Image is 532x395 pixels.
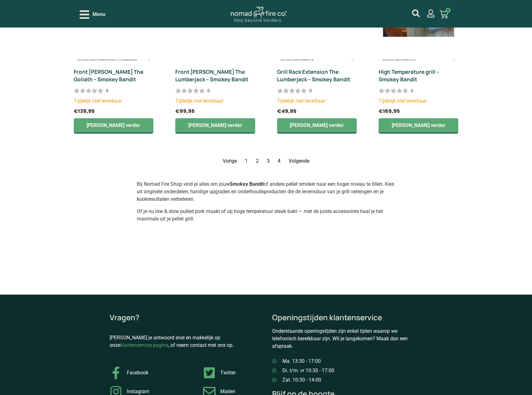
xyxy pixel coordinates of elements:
a: klantenservice pagina [120,342,168,348]
a: Volgende [289,158,309,164]
p: Openingstijden klantenservice [272,314,422,321]
a: High Temperature grill – Smokey Bandit [379,68,439,83]
div: 0 [411,88,413,94]
div: 0 [207,88,210,94]
a: Lees meer over “Front Tabel Bamboo The Lumberjack - Smokey Bandit” [175,118,255,134]
span: 0 [445,8,450,13]
a: Grill Bill Facebook [110,367,197,379]
a: 4 [278,158,281,164]
nav: Paginering [67,157,465,165]
img: Nomad Logo [231,6,287,23]
a: mijn account [427,9,435,18]
p: Tijdelijk niet leverbaar [175,97,255,105]
p: Of je nu low & slow pulled pork maakt of op hoge temperatuur steak bakt — met de juiste accessoir... [137,208,395,223]
a: Vorige [223,158,237,164]
span: Zat. 10:30 - 14:00 [281,376,321,384]
span: Di. t/m. vr 10:30 - 17:00 [281,367,334,374]
a: 0 [432,6,456,23]
strong: Smokey Bandit [230,181,264,187]
span: € [277,108,281,115]
a: 1 [245,158,248,164]
span: Facebook [125,369,148,377]
span: Twitter [219,369,236,377]
span: Menu [92,11,105,18]
div: 0 [309,88,312,94]
a: Front [PERSON_NAME] The Lumberjack – Smokey Bandit [175,68,248,83]
p: Bij Nomad Fire Shop vind je alles om jouw of andere pellet smoker naar een hoger niveau te tillen... [137,180,395,203]
span: Ma. 13:30 - 17:00 [281,357,321,365]
a: Grill Rack Extension The Lumberjack – Smokey Bandit [277,68,350,83]
span: 3 [267,158,270,164]
div: 0 [106,88,108,94]
span: € [74,108,78,115]
span: € [175,108,180,115]
a: Lees meer over “Front Tabel Bamboo The Goliath - Smokey Bandit” [74,118,153,134]
p: [PERSON_NAME] je antwoord snel en makkelijk op onze , of neem contact met ons op. [110,334,260,349]
div: Open/Close Menu [80,9,105,20]
span: € [379,108,383,115]
a: Lees meer over “Grill Rack Extension The Lumberjack - Smokey Bandit” [277,118,357,134]
p: Tijdelijk niet leverbaar [74,97,153,105]
a: Front [PERSON_NAME] The Goliath – Smokey Bandit [74,68,143,83]
p: Onderstaande openingstijden zijn enkel tijden waarop we telefonisch bereikbaar zijn. Wil je langs... [272,327,422,350]
p: Tijdelijk niet leverbaar [379,97,458,105]
a: mijn account [412,9,420,17]
a: Grill Bill Twitter [203,367,256,379]
p: Vragen? [110,314,139,321]
a: Lees meer over “High Temperature grill - Smokey Bandit” [379,118,458,134]
a: 2 [256,158,259,164]
p: Tijdelijk niet leverbaar [277,97,357,105]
